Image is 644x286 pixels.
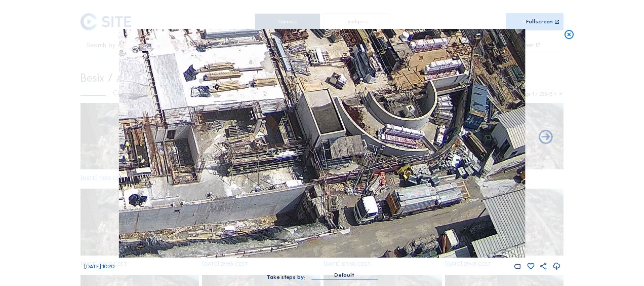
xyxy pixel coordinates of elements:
[537,129,554,146] i: Back
[84,263,114,270] span: [DATE] 10:20
[119,29,525,258] img: Image
[311,271,377,279] div: Default
[267,274,305,280] div: Take steps by:
[334,271,354,280] div: Default
[526,19,553,25] div: Fullscreen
